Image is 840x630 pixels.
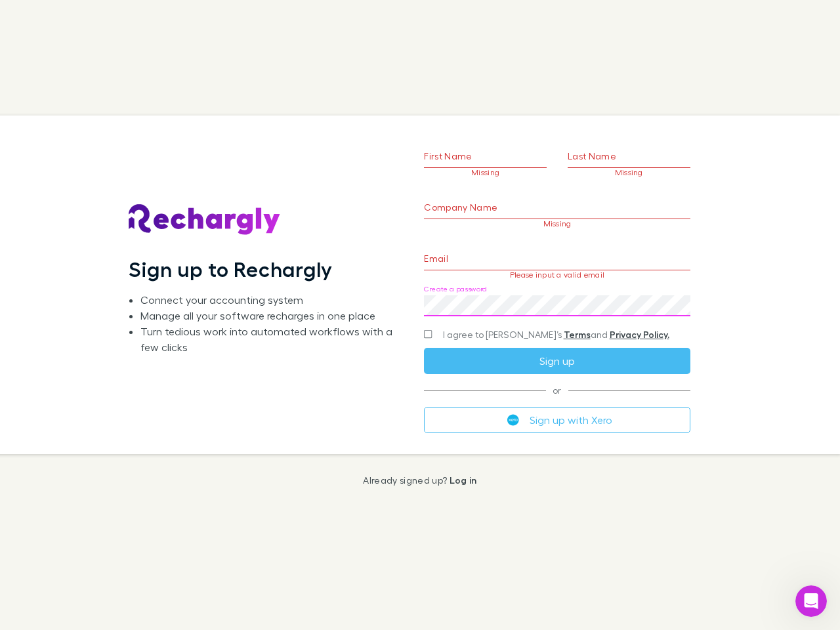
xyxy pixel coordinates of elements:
[568,168,690,177] p: Missing
[564,329,591,340] a: Terms
[424,219,690,228] p: Missing
[795,585,827,617] iframe: Intercom live chat
[424,348,690,374] button: Sign up
[424,270,690,280] p: Please input a valid email
[424,407,690,433] button: Sign up with Xero
[443,328,669,341] span: I agree to [PERSON_NAME]’s and
[424,284,487,294] label: Create a password
[424,390,690,390] span: or
[129,257,333,282] h1: Sign up to Rechargly
[507,414,519,426] img: Xero's logo
[610,329,669,340] a: Privacy Policy.
[424,168,547,177] p: Missing
[363,475,476,486] p: Already signed up?
[129,204,281,236] img: Rechargly's Logo
[140,324,403,355] li: Turn tedious work into automated workflows with a few clicks
[140,292,403,308] li: Connect your accounting system
[450,474,477,486] a: Log in
[140,308,403,324] li: Manage all your software recharges in one place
